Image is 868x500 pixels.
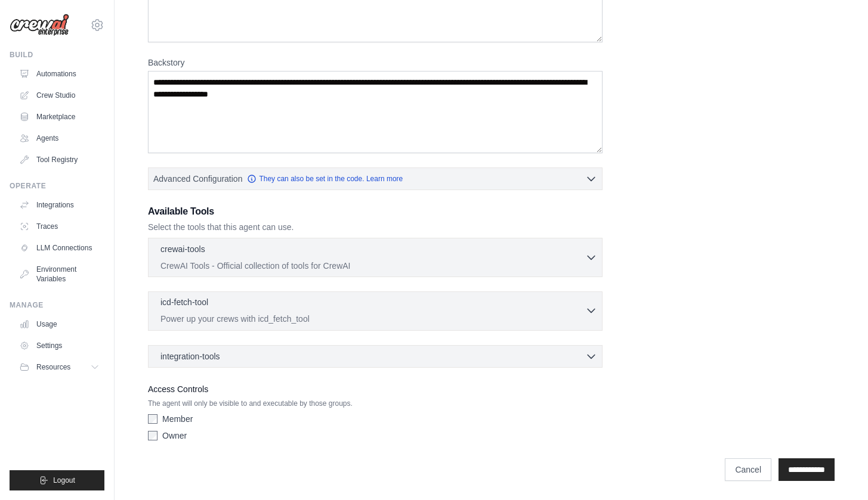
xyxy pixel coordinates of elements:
[162,430,187,442] label: Owner
[153,350,597,362] button: integration-tools
[14,195,104,215] a: Integrations
[36,362,70,372] span: Resources
[10,14,69,36] img: Logo
[153,173,242,185] span: Advanced Configuration
[247,174,403,184] a: They can also be set in the code. Learn more
[14,358,104,377] button: Resources
[160,296,208,308] p: icd-fetch-tool
[14,150,104,169] a: Tool Registry
[53,476,75,485] span: Logout
[14,315,104,334] a: Usage
[14,260,104,288] a: Environment Variables
[160,243,205,255] p: crewai-tools
[153,243,597,272] button: crewai-tools CrewAI Tools - Official collection of tools for CrewAI
[14,336,104,355] a: Settings
[149,168,602,190] button: Advanced Configuration They can also be set in the code. Learn more
[14,129,104,148] a: Agents
[14,64,104,83] a: Automations
[160,313,585,325] p: Power up your crews with icd_fetch_tool
[162,413,193,425] label: Member
[14,217,104,236] a: Traces
[160,350,220,362] span: integration-tools
[10,50,104,60] div: Build
[10,470,104,490] button: Logout
[160,260,585,272] p: CrewAI Tools - Official collection of tools for CrewAI
[14,86,104,105] a: Crew Studio
[148,221,603,233] p: Select the tools that this agent can use.
[148,399,603,408] p: The agent will only be visible to and executable by those groups.
[148,57,603,69] label: Backstory
[148,382,603,396] label: Access Controls
[148,204,603,219] h3: Available Tools
[725,458,771,481] a: Cancel
[10,300,104,310] div: Manage
[10,181,104,191] div: Operate
[14,238,104,257] a: LLM Connections
[14,107,104,126] a: Marketplace
[153,296,597,325] button: icd-fetch-tool Power up your crews with icd_fetch_tool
